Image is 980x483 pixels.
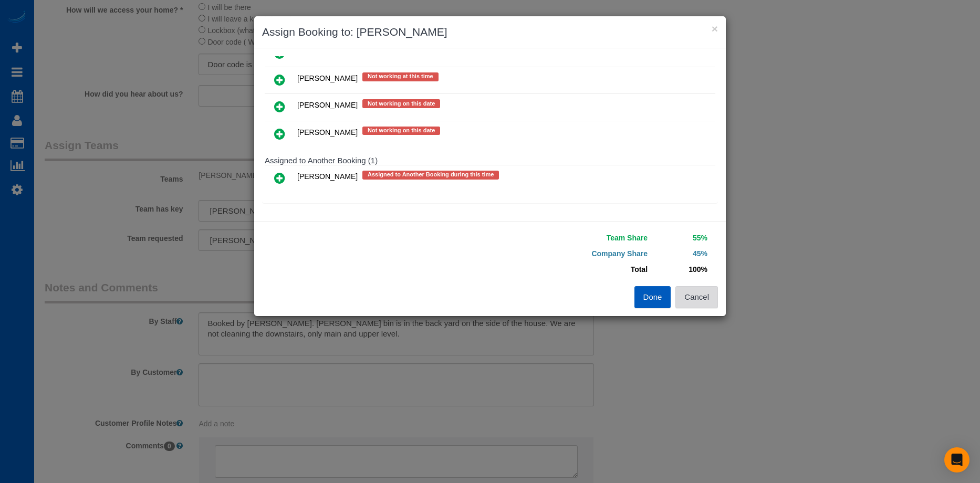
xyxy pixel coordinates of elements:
h3: Assign Booking to: [PERSON_NAME] [262,24,718,40]
button: × [712,23,718,34]
button: Done [634,286,671,308]
span: Assigned to Another Booking during this time [362,171,499,179]
td: 45% [650,246,710,261]
span: [PERSON_NAME] [297,101,358,110]
td: Total [498,261,650,277]
span: [PERSON_NAME] [PERSON_NAME] [297,48,420,56]
button: Cancel [675,286,718,308]
td: Company Share [498,246,650,261]
div: Open Intercom Messenger [944,447,969,472]
span: [PERSON_NAME] [297,173,358,181]
td: 100% [650,261,710,277]
span: Not working at this time [362,72,439,81]
span: Not working on this date [362,127,440,135]
td: Team Share [498,230,650,246]
span: [PERSON_NAME] [297,75,358,83]
h4: Assigned to Another Booking (1) [265,156,715,165]
span: Not working on this date [362,99,440,108]
td: 55% [650,230,710,246]
span: [PERSON_NAME] [297,128,358,136]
